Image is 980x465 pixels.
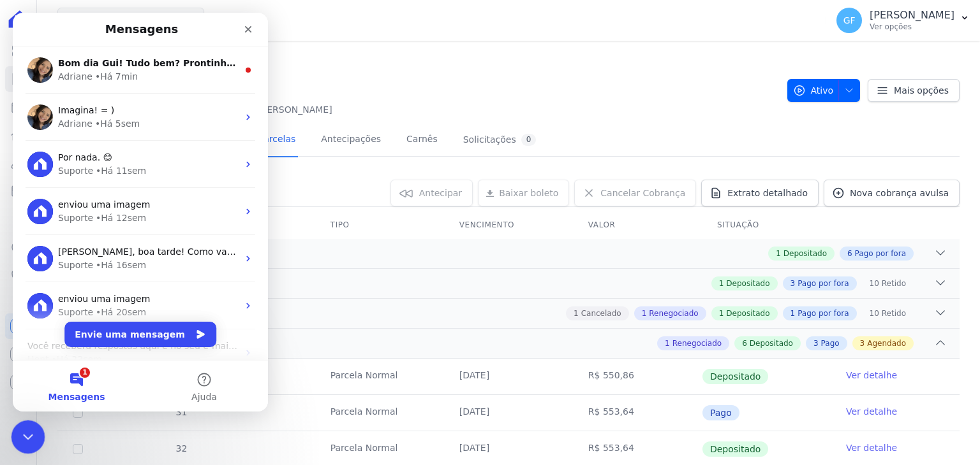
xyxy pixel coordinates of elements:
[846,369,897,382] a: Ver detalhe
[45,187,137,197] span: enviou uma imagem
[179,380,204,389] span: Ajuda
[128,348,255,399] button: Ajuda
[15,280,40,306] img: Profile image for Suporte
[870,22,954,32] p: Ver opções
[83,246,133,259] div: • Há 16sem
[791,308,796,319] span: 1
[727,187,808,199] span: Extrato detalhado
[15,340,36,354] div: Hent
[258,103,332,117] a: [PERSON_NAME]
[11,420,45,454] iframe: Intercom live chat
[719,278,724,289] span: 1
[776,248,781,259] span: 1
[870,9,954,22] p: [PERSON_NAME]
[444,359,573,394] td: [DATE]
[15,186,40,211] img: Profile image for Suporte
[175,443,188,454] span: 32
[860,338,865,349] span: 3
[45,139,100,150] span: Por nada. 😊
[57,69,777,98] h2: C-801
[870,308,879,319] span: 10
[846,441,897,454] a: Ver detalhe
[73,444,83,454] input: Só é possível selecionar pagamentos em aberto
[45,92,101,103] span: Imagina! = )
[826,3,980,38] button: GF [PERSON_NAME] Ver opções
[45,57,80,71] div: Adriane
[846,405,897,418] a: Ver detalhe
[843,16,856,25] span: GF
[882,278,906,289] span: Retido
[404,124,440,157] a: Carnês
[573,359,702,394] td: R$ 550,86
[742,338,747,349] span: 6
[726,308,769,319] span: Depositado
[82,57,125,71] div: • Há 7min
[726,278,769,289] span: Depositado
[45,199,80,212] div: Suporte
[882,308,906,319] span: Retido
[444,395,573,431] td: [DATE]
[444,212,573,239] th: Vencimento
[57,8,204,32] button: [GEOGRAPHIC_DATA]
[318,124,383,157] a: Antecipações
[798,278,849,289] span: Pago por fora
[15,139,40,164] img: Profile image for Suporte
[813,338,819,349] span: 3
[45,234,336,244] span: [PERSON_NAME], boa tarde! Como vai? Aqui é a Paty. Deu certo?
[39,340,89,354] div: • Há 23sem
[315,395,444,431] td: Parcela Normal
[787,79,861,102] button: Ativo
[868,79,960,102] a: Mais opções
[463,134,537,146] div: Solicitações
[82,104,127,118] div: • Há 5sem
[45,281,137,291] span: enviou uma imagem
[855,248,906,259] span: Pago por fora
[45,293,80,306] div: Suporte
[672,338,722,349] span: Renegociado
[45,152,80,165] div: Suporte
[701,180,819,206] a: Extrato detalhado
[315,212,444,239] th: Tipo
[175,407,188,417] span: 31
[83,293,133,306] div: • Há 20sem
[57,51,777,64] nav: Breadcrumb
[581,308,621,319] span: Cancelado
[750,338,793,349] span: Depositado
[649,308,698,319] span: Renegociado
[52,309,204,334] button: Envie uma mensagem
[45,104,80,118] div: Adriane
[719,308,724,319] span: 1
[702,369,769,384] span: Depositado
[574,308,579,319] span: 1
[894,84,949,97] span: Mais opções
[793,79,834,102] span: Ativo
[867,338,906,349] span: Agendado
[45,246,80,259] div: Suporte
[573,212,702,239] th: Valor
[821,338,840,349] span: Pago
[83,152,133,165] div: • Há 11sem
[850,187,949,199] span: Nova cobrança avulsa
[15,328,721,338] span: Você receberá respostas aqui e no seu e-mail: ✉️ [PERSON_NAME][EMAIL_ADDRESS][DOMAIN_NAME] Nosso ...
[15,45,40,70] img: Profile image for Adriane
[665,338,670,349] span: 1
[15,92,40,117] img: Profile image for Adriane
[642,308,647,319] span: 1
[521,134,537,146] div: 0
[83,199,133,212] div: • Há 12sem
[36,380,93,389] span: Mensagens
[702,441,769,457] span: Depositado
[702,212,831,239] th: Situação
[783,248,827,259] span: Depositado
[461,124,539,157] a: Solicitações0
[847,248,852,259] span: 6
[573,395,702,431] td: R$ 553,64
[13,13,268,411] iframe: Intercom live chat
[870,278,879,289] span: 10
[256,124,298,157] a: Parcelas
[45,45,411,55] span: Bom dia Gui! Tudo bem? Prontinho. Dado o comando para espelhamento
[824,180,960,206] a: Nova cobrança avulsa
[702,405,739,420] span: Pago
[315,359,444,394] td: Parcela Normal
